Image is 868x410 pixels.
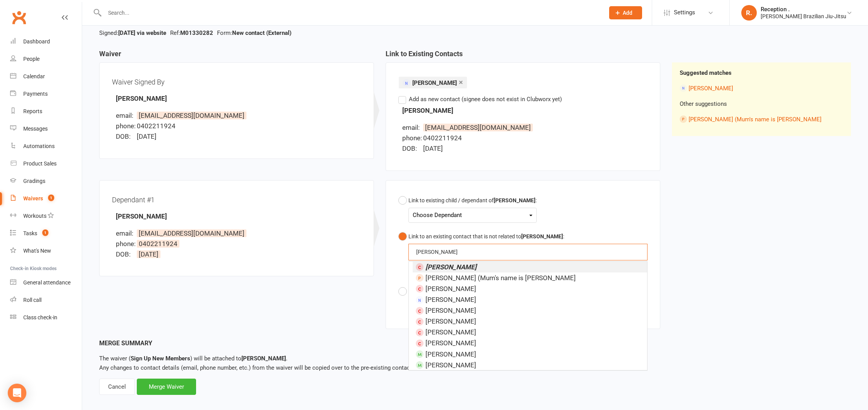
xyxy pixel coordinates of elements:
div: Open Intercom Messenger [8,384,26,402]
span: Add [623,10,632,16]
div: DOB: [116,249,135,260]
button: Link to existing child / dependant of[PERSON_NAME]:Choose Dependant [398,193,537,229]
span: 1 [48,195,54,201]
span: [DATE] [137,250,160,258]
strong: [PERSON_NAME] [402,107,453,114]
div: Link to an existing contact that is not related to : [408,232,648,241]
a: Class kiosk mode [10,309,82,326]
span: [PERSON_NAME] [425,317,476,325]
div: email: [402,122,422,133]
em: [PERSON_NAME] [425,263,477,271]
button: Link to an existing contact that is not related to[PERSON_NAME]:Note: this option will create a p... [398,229,648,284]
div: General attendance [23,279,71,286]
strong: [PERSON_NAME] [116,212,167,220]
div: email: [116,110,135,121]
a: People [10,50,82,68]
span: [PERSON_NAME] [425,285,476,293]
b: [PERSON_NAME] [494,197,536,203]
a: General attendance kiosk mode [10,274,82,291]
div: phone: [402,133,422,143]
input: Search... [102,7,599,18]
a: [PERSON_NAME] (Mum's name is [PERSON_NAME] [689,116,821,123]
span: [EMAIL_ADDRESS][DOMAIN_NAME] [137,229,246,237]
a: Clubworx [9,8,29,27]
button: Or, add as a new contact (dependant does not exist in Clubworx yet).Note: this option will create... [398,284,648,316]
span: [PERSON_NAME] [425,307,476,314]
div: People [23,56,40,62]
label: Add as new contact (signee does not exist in Clubworx yet) [398,95,562,104]
div: Dashboard [23,38,50,45]
span: [EMAIL_ADDRESS][DOMAIN_NAME] [137,112,246,119]
strong: New contact (External) [232,29,291,36]
div: DOB: [116,131,135,142]
a: Tasks 1 [10,225,82,242]
span: [EMAIL_ADDRESS][DOMAIN_NAME] [423,124,533,131]
div: Link to existing child / dependant of : [408,196,537,205]
span: [DATE] [423,145,443,152]
div: What's New [23,248,51,254]
strong: Suggested matches [680,69,732,76]
a: Payments [10,85,82,103]
a: Automations [10,138,82,155]
a: Roll call [10,291,82,309]
span: [DATE] [137,133,157,140]
span: 1 [42,229,48,236]
span: Other suggestions [680,100,727,107]
span: [PERSON_NAME] [425,328,476,336]
div: Cancel [99,379,135,395]
div: phone: [116,121,135,131]
strong: [PERSON_NAME] [116,95,167,102]
div: Class check-in [23,314,57,320]
li: Ref: [168,28,215,38]
div: Merge Waiver [137,379,196,395]
li: Form: [215,28,293,38]
span: [PERSON_NAME] [425,339,476,347]
div: Payments [23,91,48,97]
strong: M01330282 [180,29,213,36]
strong: [DATE] via website [118,29,166,36]
a: Gradings [10,172,82,190]
div: Gradings [23,178,45,184]
div: Roll call [23,297,41,303]
div: Calendar [23,73,45,79]
div: Workouts [23,213,46,219]
span: [PERSON_NAME] [425,296,476,303]
a: [PERSON_NAME] [689,85,733,92]
div: Tasks [23,230,37,236]
strong: [PERSON_NAME] [241,355,286,362]
div: Automations [23,143,55,149]
span: [PERSON_NAME] [412,79,457,86]
span: [PERSON_NAME] [425,361,476,369]
div: [PERSON_NAME] Brazilian Jiu-Jitsu [761,13,846,20]
a: Dashboard [10,33,82,50]
div: Merge Summary [99,338,851,348]
h3: Link to Existing Contacts [386,50,660,62]
li: Signed: [97,28,168,38]
h3: Waiver [99,50,374,62]
span: [PERSON_NAME] (Mum's name is [PERSON_NAME] [425,274,576,282]
div: Product Sales [23,160,57,167]
span: 0402211924 [423,134,462,142]
strong: Sign Up New Members [131,355,190,362]
div: Waiver Signed By [112,75,361,89]
div: email: [116,228,135,239]
div: DOB: [402,143,422,154]
div: R. [741,5,757,21]
span: 0402211924 [137,240,179,248]
div: Dependant #1 [112,193,361,207]
a: What's New [10,242,82,260]
div: Reports [23,108,42,114]
a: × [459,76,463,88]
div: Choose Dependant [413,210,532,221]
a: Product Sales [10,155,82,172]
span: 0402211924 [137,122,176,130]
a: Workouts [10,207,82,225]
span: Settings [674,4,695,21]
div: Messages [23,126,48,132]
span: The waiver ( ) will be attached to . [99,355,288,362]
a: Waivers 1 [10,190,82,207]
div: phone: [116,239,135,249]
p: Any changes to contact details (email, phone number, etc.) from the waiver will be copied over to... [99,354,851,372]
div: Waivers [23,195,43,202]
div: Reception . [761,6,846,13]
